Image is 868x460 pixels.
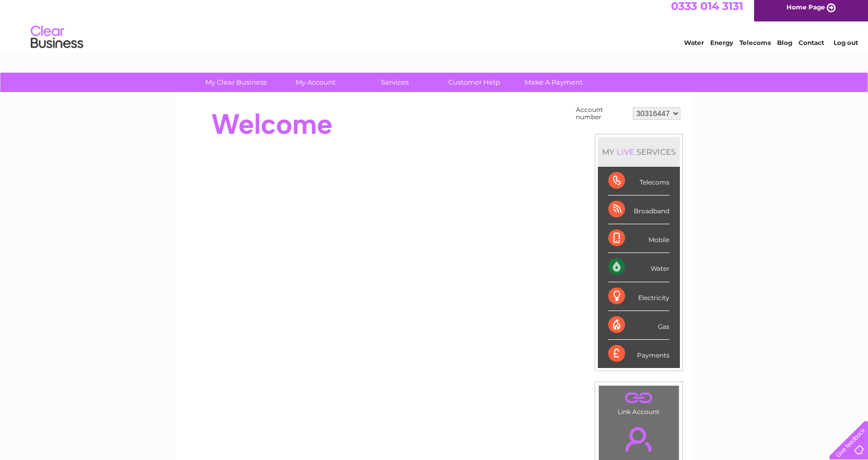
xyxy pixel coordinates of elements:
[608,282,669,311] div: Electricity
[777,44,792,52] a: Blog
[834,44,858,52] a: Log out
[272,73,358,92] a: My Account
[598,385,679,418] td: Link Account
[671,5,743,18] a: 0333 014 3131
[431,73,517,92] a: Customer Help
[608,340,669,368] div: Payments
[615,147,636,157] div: LIVE
[608,167,669,195] div: Telecoms
[739,44,771,52] a: Telecoms
[511,73,597,92] a: Make A Payment
[798,44,824,52] a: Contact
[598,137,680,167] div: MY SERVICES
[601,421,676,457] a: .
[352,73,438,92] a: Services
[608,224,669,253] div: Mobile
[188,6,681,51] div: Clear Business is a trading name of Verastar Limited (registered in [GEOGRAPHIC_DATA] No. 3667643...
[193,73,279,92] a: My Clear Business
[601,388,676,407] a: .
[608,253,669,282] div: Water
[684,44,704,52] a: Water
[710,44,733,52] a: Energy
[30,27,84,59] img: logo.png
[608,195,669,224] div: Broadband
[573,103,630,123] td: Account number
[608,311,669,340] div: Gas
